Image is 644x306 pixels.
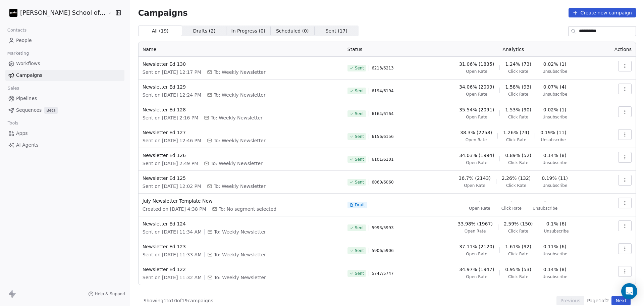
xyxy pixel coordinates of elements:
span: Click Rate [508,160,528,165]
span: Open Rate [466,69,487,74]
span: Sent [355,157,364,162]
span: Open Rate [469,206,490,211]
span: - [544,198,546,204]
span: Sent on [DATE] 2:16 PM [143,114,198,121]
span: 0.89% (52) [505,152,531,159]
span: Click Rate [508,251,528,257]
span: 1.58% (93) [505,84,531,90]
span: People [16,37,32,44]
span: 34.03% (1994) [459,152,494,159]
span: - [479,198,480,204]
span: 1.53% (90) [505,106,531,113]
th: Status [343,42,427,57]
span: 0.07% (4) [543,84,567,90]
span: Newsletter Ed 127 [143,129,339,136]
span: Sent ( 17 ) [326,28,347,35]
span: 6101 / 6101 [372,157,393,162]
span: 6164 / 6164 [372,111,393,116]
span: Sent on [DATE] 11:34 AM [143,228,202,235]
span: Sent [355,65,364,71]
span: Unsubscribe [542,183,567,188]
span: 5747 / 5747 [372,271,393,276]
span: 1.24% (73) [505,61,531,67]
th: Actions [599,42,636,57]
span: Click Rate [508,92,528,97]
th: Name [139,42,343,57]
span: Newsletter Ed 129 [143,84,339,90]
span: Unsubscribe [542,160,567,165]
span: Sent on [DATE] 12:24 PM [143,92,201,98]
span: Open Rate [466,160,487,165]
a: People [5,35,124,46]
span: To: Weekly Newsletter [214,183,266,190]
a: Campaigns [5,70,124,81]
span: Click Rate [508,69,528,74]
span: 34.97% (1947) [459,266,494,273]
span: Unsubscribe [542,251,567,257]
span: - [511,198,512,204]
span: To: Weekly Newsletter [214,92,266,98]
span: Click Rate [508,274,528,279]
span: Sent [355,111,364,116]
span: Unsubscribe [542,114,567,120]
span: 0.14% (8) [543,266,567,273]
span: Unsubscribe [541,137,566,143]
span: Sent on [DATE] 12:46 PM [143,137,201,144]
span: Drafts ( 2 ) [193,28,215,35]
span: Newsletter Ed 124 [143,220,339,227]
span: Page 1 of 2 [587,297,609,304]
span: AI Agents [16,142,39,149]
span: Click Rate [508,228,528,234]
span: To: Weekly Newsletter [214,251,266,258]
span: Newsletter Ed 130 [143,61,339,67]
span: Open Rate [464,183,485,188]
span: 0.14% (8) [543,152,567,159]
button: Create new campaign [569,8,636,17]
span: Apps [16,130,28,137]
span: Campaigns [16,72,42,79]
span: Sales [5,83,22,93]
span: 6194 / 6194 [372,88,393,94]
span: Unsubscribe [542,274,567,279]
span: Campaigns [138,8,188,17]
span: 31.06% (1835) [459,61,494,67]
span: Sent on [DATE] 12:02 PM [143,183,201,190]
span: Open Rate [465,228,486,234]
span: Sent [355,134,364,139]
span: 36.7% (2143) [459,175,490,182]
span: 6156 / 6156 [372,134,393,139]
span: 0.02% (1) [543,61,567,67]
a: Apps [5,128,124,139]
span: Workflows [16,60,40,67]
span: Sent [355,88,364,94]
span: 0.19% (11) [542,175,568,182]
button: Next [611,296,631,305]
span: Unsubscribe [533,206,557,211]
span: To: Weekly Newsletter [214,69,266,75]
span: Newsletter Ed 123 [143,243,339,250]
span: Open Rate [466,251,487,257]
span: Help & Support [95,291,126,297]
span: 0.19% (11) [540,129,567,136]
span: 38.3% (2258) [460,129,492,136]
span: Newsletter Ed 125 [143,175,339,182]
span: 33.98% (1967) [458,220,493,227]
span: To: No segment selected [219,206,276,212]
button: [PERSON_NAME] School of Finance LLP [8,7,103,18]
span: 34.06% (2009) [459,84,494,90]
span: 35.54% (2091) [459,106,494,113]
span: Pipelines [16,95,37,102]
span: Sent [355,271,364,276]
span: Open Rate [466,274,487,279]
span: Open Rate [466,92,487,97]
span: Sent on [DATE] 11:32 AM [143,274,202,281]
span: 1.61% (92) [505,243,531,250]
span: 1.26% (74) [503,129,529,136]
img: Zeeshan%20Neck%20Print%20Dark.png [9,9,17,17]
span: Open Rate [466,114,487,120]
span: Unsubscribe [542,92,567,97]
span: To: Weekly Newsletter [214,228,266,235]
span: Newsletter Ed 128 [143,106,339,113]
a: Workflows [5,58,124,69]
span: July Newsletter Template New [143,198,339,204]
